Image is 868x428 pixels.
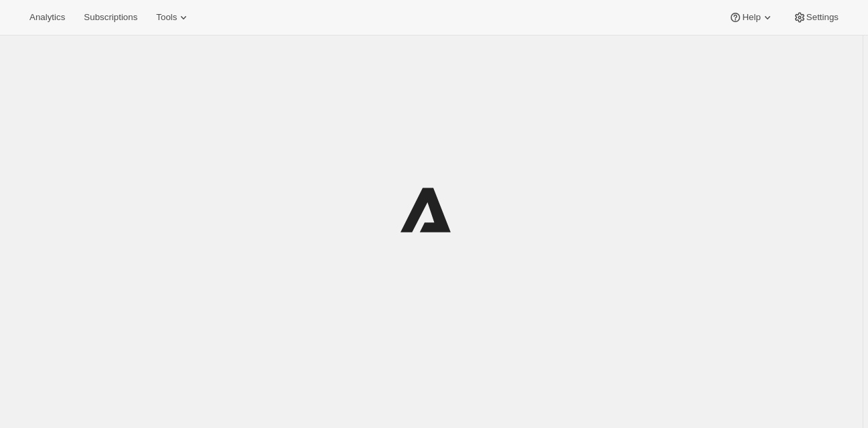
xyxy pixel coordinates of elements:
[742,12,760,23] span: Help
[84,12,137,23] span: Subscriptions
[21,8,73,27] button: Analytics
[148,8,198,27] button: Tools
[806,12,839,23] span: Settings
[721,8,782,27] button: Help
[156,12,177,23] span: Tools
[76,8,145,27] button: Subscriptions
[785,8,847,27] button: Settings
[29,12,65,23] span: Analytics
